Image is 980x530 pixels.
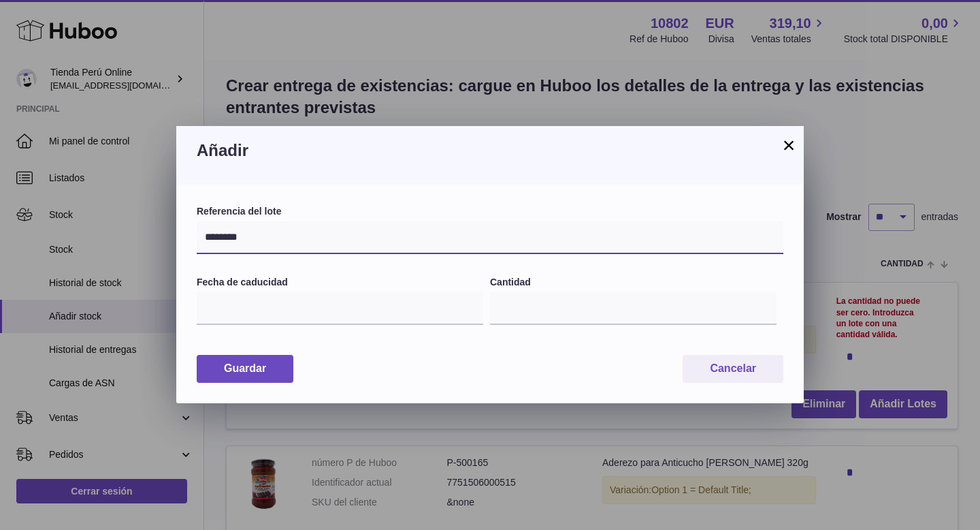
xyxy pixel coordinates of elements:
[197,276,483,289] label: Fecha de caducidad
[197,140,783,161] h3: Añadir
[197,205,783,218] label: Referencia del lote
[683,355,783,383] button: Cancelar
[197,355,293,383] button: Guardar
[781,137,797,153] button: ×
[490,276,777,289] label: Cantidad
